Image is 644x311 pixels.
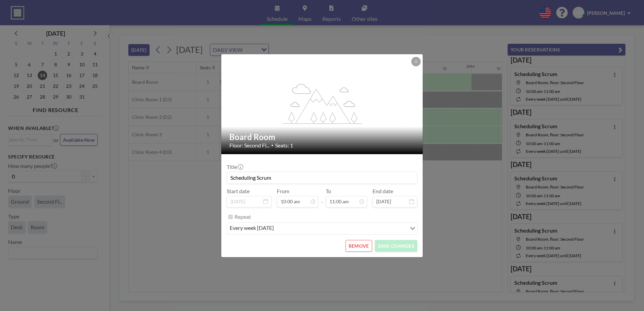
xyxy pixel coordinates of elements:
g: flex-grow: 1.2; [283,83,362,124]
span: • [271,143,273,148]
label: Start date [227,188,250,195]
div: Search for option [227,223,417,234]
input: (No title) [227,172,417,183]
span: - [321,190,323,205]
label: Repeat [234,213,251,220]
span: Floor: Second Fl... [229,142,269,149]
span: every week [DATE] [228,224,275,233]
label: Title [227,164,243,170]
button: SAVE CHANGES [375,240,417,252]
label: To [326,188,331,195]
input: Search for option [276,224,406,233]
button: REMOVE [346,240,372,252]
label: End date [373,188,393,195]
label: From [277,188,289,195]
span: Seats: 1 [275,142,293,149]
h2: Board Room [229,132,415,142]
